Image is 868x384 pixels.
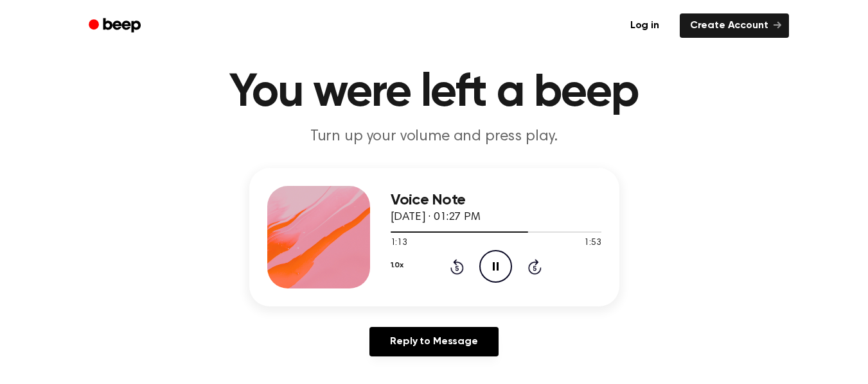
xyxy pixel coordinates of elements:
[105,70,763,116] h1: You were left a beep
[391,212,481,223] span: [DATE] · 01:27 PM
[369,327,498,356] a: Reply to Message
[584,237,601,250] span: 1:53
[617,11,672,40] a: Log in
[188,126,681,147] p: Turn up your volume and press play.
[391,255,403,276] button: 1.0x
[391,192,601,209] h3: Voice Note
[80,13,152,38] a: Beep
[391,237,407,250] span: 1:13
[680,13,789,38] a: Create Account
